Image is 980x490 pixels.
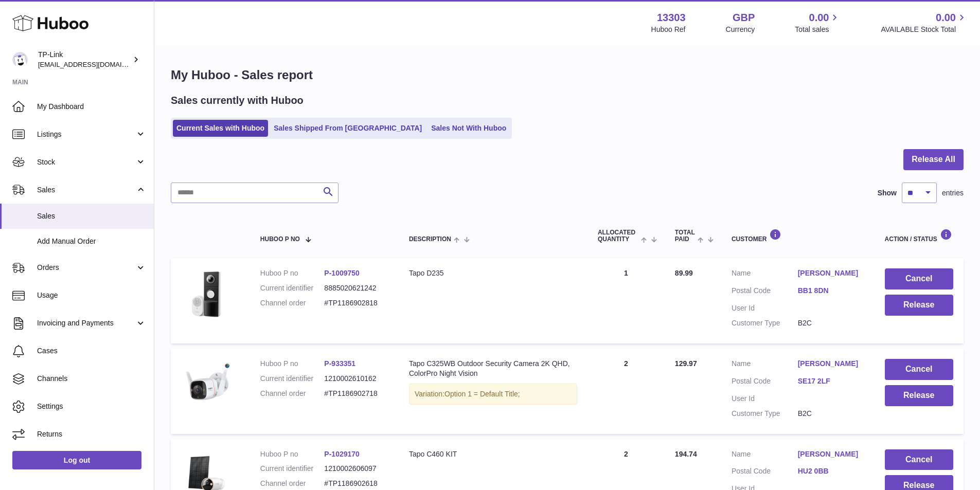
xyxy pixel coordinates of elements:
h1: My Huboo - Sales report [171,67,964,83]
a: Sales Not With Huboo [427,120,510,137]
span: 89.99 [675,269,693,277]
span: Total sales [795,25,841,34]
a: 0.00 AVAILABLE Stock Total [881,11,968,34]
a: [PERSON_NAME] [798,449,864,459]
dt: Channel order [260,479,325,488]
dt: Customer Type [732,318,798,328]
dt: Channel order [260,298,325,308]
button: Cancel [885,449,953,470]
td: 2 [587,349,665,434]
a: BB1 8DN [798,286,864,296]
a: P-1009750 [324,269,360,277]
span: Channels [37,374,146,384]
span: Description [409,236,451,243]
div: Currency [726,25,755,34]
button: Release All [903,149,964,170]
a: HU2 0BB [798,466,864,476]
span: Huboo P no [260,236,300,243]
span: [EMAIL_ADDRESS][DOMAIN_NAME] [38,60,151,68]
span: 129.97 [675,359,697,368]
button: Cancel [885,268,953,289]
span: Usage [37,291,146,300]
div: Customer [732,229,864,243]
dt: Huboo P no [260,449,325,459]
span: Settings [37,402,146,411]
dd: B2C [798,409,864,419]
div: Tapo D235 [409,268,577,278]
span: Sales [37,211,146,221]
dd: #TP1186902718 [324,389,388,398]
img: gaby.chen@tp-link.com [12,52,28,67]
span: My Dashboard [37,102,146,112]
span: Stock [37,157,135,167]
a: 0.00 Total sales [795,11,841,34]
dt: Current identifier [260,283,325,293]
dt: Name [732,359,798,371]
a: Sales Shipped From [GEOGRAPHIC_DATA] [270,120,425,137]
dt: User Id [732,394,798,404]
button: Cancel [885,359,953,380]
dd: 1210002610162 [324,374,388,384]
div: Huboo Ref [651,25,686,34]
div: Tapo C325WB Outdoor Security Camera 2K QHD, ColorPro Night Vision [409,359,577,378]
dt: Channel order [260,389,325,398]
h2: Sales currently with Huboo [171,94,304,107]
dd: 1210002606097 [324,464,388,474]
span: Listings [37,130,135,139]
img: Square-Tapo_C325WB-icon-onrighttop.jpg [181,359,233,410]
span: Invoicing and Payments [37,318,135,328]
strong: 13303 [657,11,686,25]
span: 0.00 [936,11,956,25]
dt: User Id [732,303,798,313]
dd: B2C [798,318,864,328]
dt: Huboo P no [260,268,325,278]
button: Release [885,295,953,316]
span: entries [942,188,964,198]
span: Returns [37,429,146,439]
a: P-933351 [324,359,355,368]
td: 1 [587,258,665,343]
label: Show [878,188,897,198]
span: Total paid [675,229,695,243]
dt: Name [732,268,798,281]
strong: GBP [733,11,755,25]
div: Action / Status [885,229,953,243]
dt: Huboo P no [260,359,325,369]
span: AVAILABLE Stock Total [881,25,968,34]
span: Orders [37,263,135,273]
a: P-1029170 [324,450,360,458]
a: Current Sales with Huboo [173,120,268,137]
dt: Customer Type [732,409,798,419]
a: [PERSON_NAME] [798,268,864,278]
div: Tapo C460 KIT [409,449,577,459]
dd: #TP1186902618 [324,479,388,488]
a: [PERSON_NAME] [798,359,864,369]
dt: Current identifier [260,374,325,384]
a: SE17 2LF [798,376,864,386]
span: ALLOCATED Quantity [598,229,638,243]
div: Variation: [409,384,577,405]
span: Add Manual Order [37,237,146,246]
dt: Current identifier [260,464,325,474]
dt: Postal Code [732,286,798,298]
img: 133031727278049.jpg [181,268,233,320]
span: Option 1 = Default Title; [444,390,520,398]
dd: #TP1186902818 [324,298,388,308]
button: Release [885,385,953,406]
div: TP-Link [38,50,131,69]
span: Cases [37,346,146,356]
dt: Name [732,449,798,462]
dt: Postal Code [732,466,798,479]
span: 0.00 [809,11,829,25]
dd: 8885020621242 [324,283,388,293]
span: 194.74 [675,450,697,458]
span: Sales [37,185,135,195]
dt: Postal Code [732,376,798,389]
a: Log out [12,451,141,469]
